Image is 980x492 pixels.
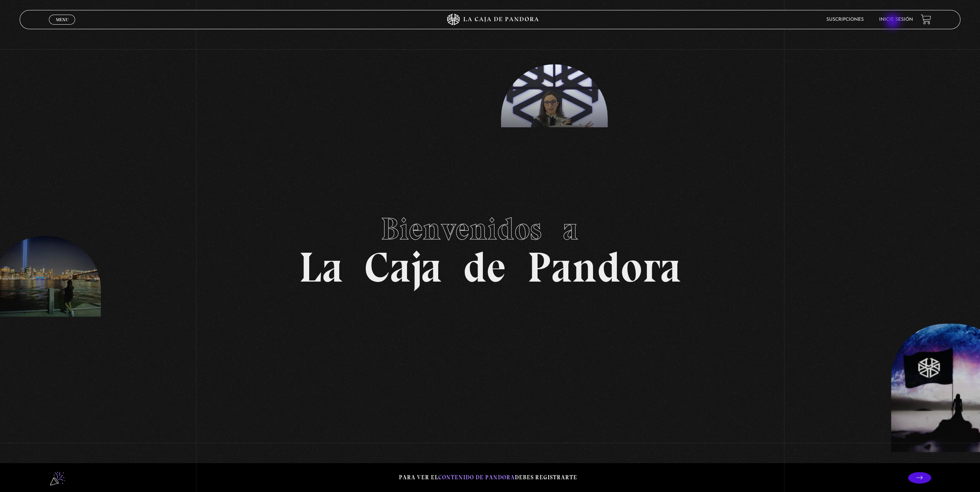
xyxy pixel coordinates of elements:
a: Suscripciones [826,17,864,22]
span: Bienvenidos a [381,210,600,247]
span: Menu [56,17,69,22]
span: Cerrar [53,23,71,29]
h1: La Caja de Pandora [299,204,681,289]
a: Inicie sesión [879,17,913,22]
span: contenido de Pandora [438,474,515,481]
a: View your shopping cart [921,14,931,25]
p: Para ver el debes registrarte [399,472,577,483]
